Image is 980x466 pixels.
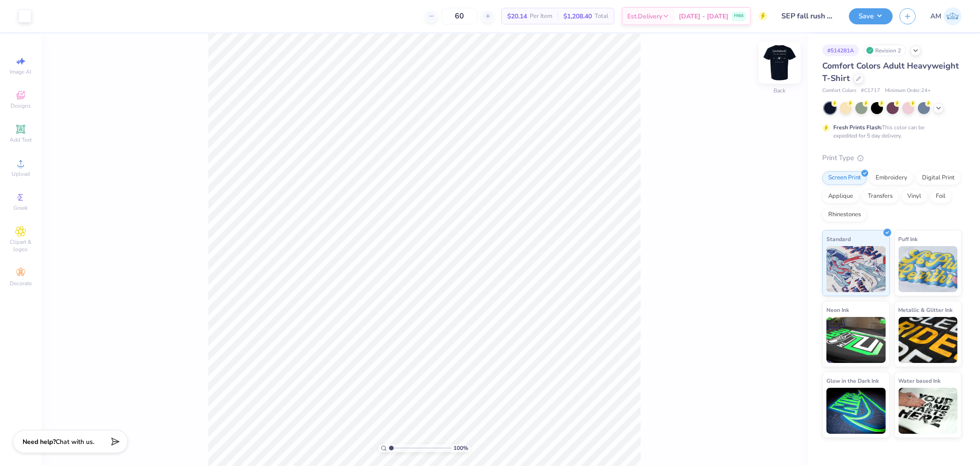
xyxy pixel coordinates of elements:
[822,45,859,56] div: # 514281A
[774,7,842,25] input: Untitled Design
[826,376,879,385] span: Glow in the Dark Ink
[822,87,856,95] span: Comfort Colors
[679,12,728,21] span: [DATE] - [DATE]
[930,11,941,22] span: AM
[864,45,906,56] div: Revision 2
[507,12,527,21] span: $20.14
[10,280,32,287] span: Decorate
[14,204,28,212] span: Greek
[453,444,468,452] span: 100 %
[23,437,56,446] strong: Need help?
[734,13,744,19] span: FREE
[761,44,798,81] img: Back
[899,388,958,434] img: Water based Ink
[826,246,886,292] img: Standard
[833,124,882,131] strong: Fresh Prints Flash:
[822,171,867,185] div: Screen Print
[822,60,959,84] span: Comfort Colors Adult Heavyweight T-Shirt
[930,190,951,203] div: Foil
[530,12,552,21] span: Per Item
[862,190,899,203] div: Transfers
[774,87,785,95] div: Back
[916,171,961,185] div: Digital Print
[849,8,893,24] button: Save
[826,305,849,315] span: Neon Ink
[5,238,37,253] span: Clipart & logos
[870,171,913,185] div: Embroidery
[901,190,927,203] div: Vinyl
[861,87,880,95] span: # C1717
[826,234,851,244] span: Standard
[822,208,867,222] div: Rhinestones
[826,388,886,434] img: Glow in the Dark Ink
[833,123,946,140] div: This color can be expedited for 5 day delivery.
[930,7,962,25] a: AM
[627,12,662,21] span: Est. Delivery
[56,437,94,446] span: Chat with us.
[563,12,592,21] span: $1,208.40
[826,317,886,363] img: Neon Ink
[944,7,962,25] img: Arvi Mikhail Parcero
[822,153,962,163] div: Print Type
[10,68,32,75] span: Image AI
[595,12,608,21] span: Total
[11,102,31,109] span: Designs
[885,87,931,95] span: Minimum Order: 24 +
[899,305,953,315] span: Metallic & Glitter Ink
[10,136,32,144] span: Add Text
[899,234,918,244] span: Puff Ink
[899,376,941,385] span: Water based Ink
[11,170,30,178] span: Upload
[899,246,958,292] img: Puff Ink
[441,8,477,24] input: – –
[822,190,859,203] div: Applique
[899,317,958,363] img: Metallic & Glitter Ink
